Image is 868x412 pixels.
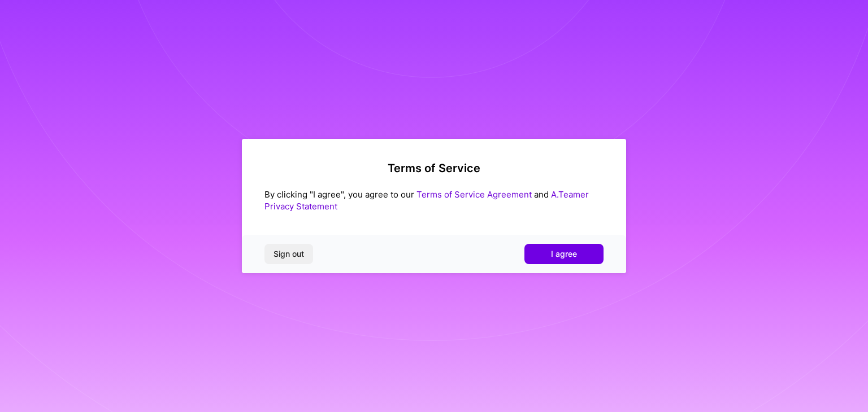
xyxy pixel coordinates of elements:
button: I agree [524,244,604,264]
h2: Terms of Service [264,161,604,175]
div: By clicking "I agree", you agree to our and [264,189,604,212]
span: I agree [551,248,577,260]
a: Terms of Service Agreement [416,189,532,200]
button: Sign out [264,244,313,264]
span: Sign out [274,248,304,260]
